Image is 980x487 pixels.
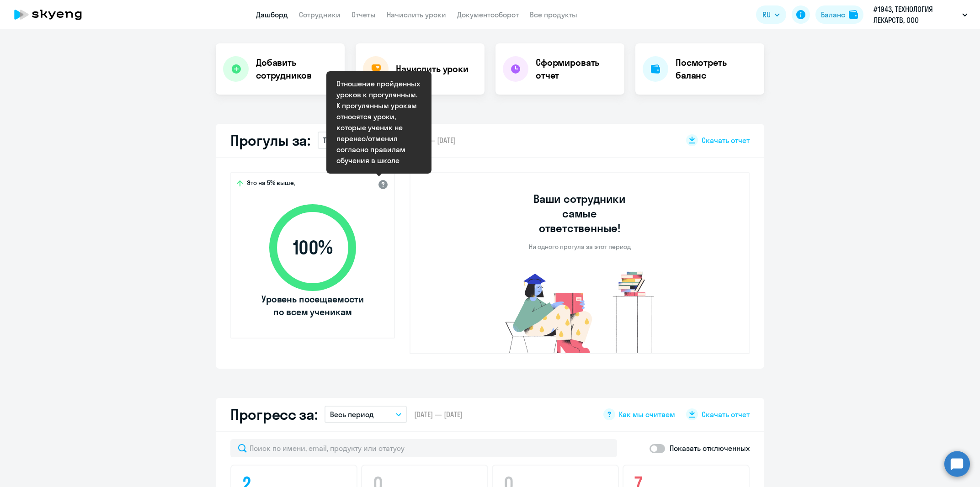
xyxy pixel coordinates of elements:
span: RU [762,9,771,20]
h4: Начислить уроки [396,63,469,75]
a: Сотрудники [299,10,341,19]
button: RU [756,5,786,24]
h3: Ваши сотрудники самые ответственные! [521,191,639,235]
span: Скачать отчет [702,135,750,145]
span: [DATE] — [DATE] [414,409,463,419]
p: #1943, ТЕХНОЛОГИЯ ЛЕКАРСТВ, ООО [873,4,959,26]
p: Ни одного прогула за этот период [529,243,631,251]
span: Это на 5% выше, [247,179,295,190]
div: Отношение пройденных уроков к прогулянным. К прогулянным урокам относятся уроки, которые ученик н... [336,78,421,166]
button: Текущий месяц [318,132,400,149]
a: Все продукты [530,10,577,19]
p: Весь период [330,409,374,420]
span: 100 % [260,237,365,259]
a: Начислить уроки [387,10,446,19]
h2: Прогулы за: [230,131,310,149]
h2: Прогресс за: [230,405,317,423]
span: Как мы считаем [619,409,675,419]
a: Отчеты [352,10,376,19]
button: #1943, ТЕХНОЛОГИЯ ЛЕКАРСТВ, ООО [869,4,972,26]
img: no-truants [488,269,671,353]
img: balance [849,10,858,19]
span: Уровень посещаемости по всем ученикам [260,293,365,318]
div: Баланс [821,9,845,20]
h4: Посмотреть баланс [676,56,757,82]
button: Весь период [325,406,407,423]
a: Дашборд [256,10,288,19]
input: Поиск по имени, email, продукту или статусу [230,439,617,457]
h4: Добавить сотрудников [256,56,337,82]
h4: Сформировать отчет [536,56,617,82]
p: Текущий месяц [323,135,378,146]
span: Скачать отчет [702,409,750,419]
p: Показать отключенных [670,443,750,454]
button: Балансbalance [815,5,863,24]
a: Документооборот [457,10,519,19]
